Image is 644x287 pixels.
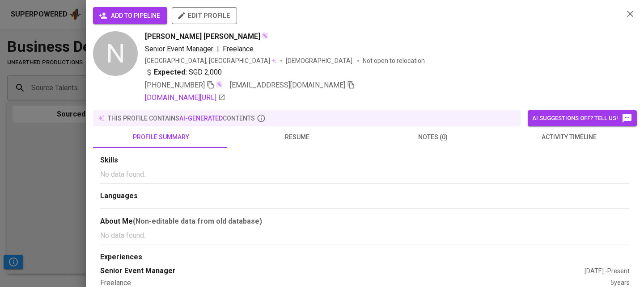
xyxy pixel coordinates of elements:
b: Expected: [154,67,187,78]
img: magic_wand.svg [216,81,223,88]
span: AI-generated [179,115,223,122]
span: Freelance [223,45,254,53]
span: [DEMOGRAPHIC_DATA] [286,56,354,65]
span: add to pipeline [100,10,160,21]
span: notes (0) [370,132,496,143]
p: No data found. [100,230,630,241]
span: [EMAIL_ADDRESS][DOMAIN_NAME] [230,81,345,89]
a: edit profile [172,12,237,19]
div: [GEOGRAPHIC_DATA], [GEOGRAPHIC_DATA] [145,56,277,65]
span: Senior Event Manager [145,45,213,53]
button: add to pipeline [93,7,167,24]
a: [DOMAIN_NAME][URL] [145,92,225,103]
div: Senior Event Manager [100,266,585,276]
div: Skills [100,155,630,166]
button: AI suggestions off? Tell us! [528,110,637,126]
span: activity timeline [506,132,631,143]
span: AI suggestions off? Tell us! [532,113,632,124]
p: this profile contains contents [108,114,255,123]
span: resume [234,132,360,143]
div: About Me [100,216,630,227]
span: profile summary [98,132,224,143]
div: Experiences [100,252,630,262]
button: edit profile [172,7,237,24]
p: No data found. [100,169,630,180]
div: Languages [100,191,630,201]
p: Not open to relocation [363,56,425,65]
div: N [93,31,138,76]
span: [PHONE_NUMBER] [145,81,205,89]
div: SGD 2,000 [145,67,222,78]
span: | [217,44,219,54]
span: [PERSON_NAME] [PERSON_NAME] [145,31,260,42]
span: edit profile [179,10,230,21]
img: magic_wand.svg [261,32,268,39]
b: (Non-editable data from old database) [133,217,262,225]
div: [DATE] - Present [585,266,630,275]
